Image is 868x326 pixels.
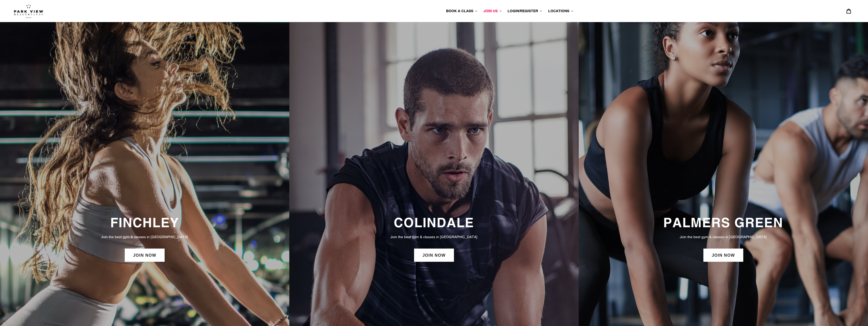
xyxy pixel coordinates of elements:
[446,9,473,13] span: BOOK A CLASS
[548,9,569,13] span: LOCATIONS
[546,7,576,15] button: LOCATIONS
[125,249,165,262] a: JOIN NOW: Finchley Membership
[444,7,480,15] button: BOOK A CLASS
[14,4,43,18] img: Park view health clubs is a gym near you.
[294,234,574,240] p: Join the best gym & classes in [GEOGRAPHIC_DATA]
[584,234,863,240] p: Join the best gym & classes in [GEOGRAPHIC_DATA]
[5,234,284,240] p: Join the best gym & classes in [GEOGRAPHIC_DATA]
[703,249,743,262] a: JOIN NOW: Palmers Green Membership
[584,215,863,230] h3: PALMERS GREEN
[483,9,498,13] span: JOIN US
[5,215,284,230] h3: FINCHLEY
[414,249,454,262] a: JOIN NOW: Colindale Membership
[481,7,504,15] button: JOIN US
[505,7,545,15] button: LOGIN/REGISTER
[294,215,574,230] h3: COLINDALE
[508,9,538,13] span: LOGIN/REGISTER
